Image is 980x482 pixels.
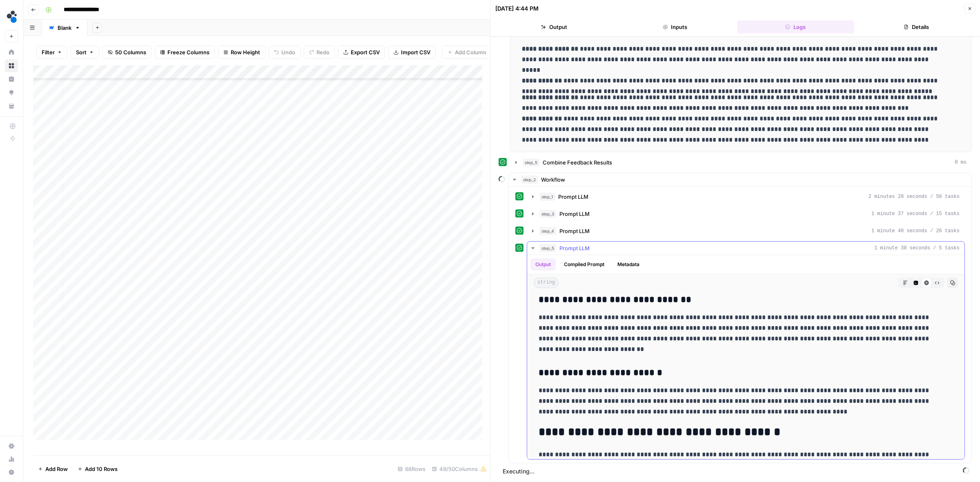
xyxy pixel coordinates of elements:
button: 1 minute 30 seconds / 5 tasks [527,242,964,255]
span: Redo [316,48,330,56]
button: 1 minute 48 seconds / 26 tasks [527,224,964,238]
span: Row Height [231,48,260,56]
a: Settings [5,440,18,453]
span: step_5 [539,244,556,252]
img: spot.ai Logo [5,9,20,24]
a: Opportunities [5,86,18,99]
span: 1 minute 48 seconds / 26 tasks [871,227,960,235]
a: Blank [42,20,87,36]
span: Prompt LLM [559,227,590,235]
span: Prompt LLM [558,193,588,201]
span: step_4 [539,227,556,235]
button: Undo [269,46,301,59]
button: 2 minutes 20 seconds / 56 tasks [527,190,964,203]
button: Add Row [33,462,73,475]
span: step_3 [539,210,556,218]
a: Home [5,46,18,59]
div: 1 minute 30 seconds / 5 tasks [527,255,964,459]
span: Workflow [541,175,565,184]
button: Workspace: spot.ai [5,7,18,27]
span: step_5 [523,158,539,167]
button: Row Height [218,46,265,59]
button: Output [530,258,556,271]
span: step_2 [521,175,538,184]
span: string [534,278,559,288]
span: Import CSV [401,48,430,56]
a: Your Data [5,100,18,113]
span: Freeze Columns [167,48,209,56]
button: Add 10 Rows [73,462,122,475]
span: 0 ms [955,159,967,166]
span: step_1 [539,193,555,201]
span: Combine Feedback Results [543,158,612,167]
button: Inputs [616,20,734,33]
div: 49/50 Columns [429,462,490,475]
span: 1 minute 37 seconds / 15 tasks [871,210,960,218]
button: 0 ms [510,156,971,169]
button: Import CSV [388,46,436,59]
div: 68 Rows [394,462,429,475]
span: 2 minutes 20 seconds / 56 tasks [869,193,960,200]
button: Metadata [612,258,644,271]
span: Executing... [500,465,972,478]
a: Usage [5,453,18,466]
span: Add Row [45,465,68,473]
button: Filter [36,46,67,59]
a: Browse [5,59,18,72]
button: 50 Columns [102,46,151,59]
button: Compiled Prompt [559,258,609,271]
button: Export CSV [338,46,385,59]
span: Prompt LLM [559,210,590,218]
button: 1 minute 37 seconds / 15 tasks [527,207,964,220]
button: Logs [737,20,855,33]
span: Add Column [455,48,486,56]
button: Add Column [442,46,492,59]
span: Sort [76,48,87,56]
span: Filter [42,48,55,56]
span: 50 Columns [115,48,146,56]
button: Help + Support [5,466,18,479]
span: Undo [281,48,295,56]
span: Add 10 Rows [85,465,118,473]
button: Redo [304,46,335,59]
button: Freeze Columns [155,46,215,59]
button: Details [857,20,975,33]
a: Insights [5,73,18,86]
span: 1 minute 30 seconds / 5 tasks [874,244,960,252]
span: Export CSV [351,48,380,56]
button: Output [495,20,613,33]
div: Blank [58,24,71,32]
div: [DATE] 4:44 PM [495,4,539,13]
span: Prompt LLM [559,244,590,252]
button: Sort [71,46,99,59]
